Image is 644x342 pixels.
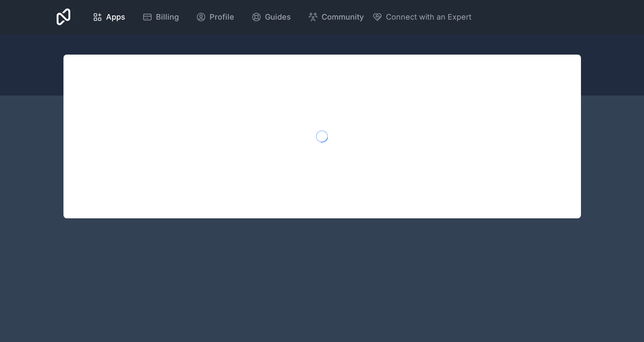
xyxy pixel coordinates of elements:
a: Apps [86,8,132,26]
span: Billing [156,11,179,23]
button: Connect with an Expert [372,11,471,23]
a: Community [301,8,371,26]
span: Guides [265,11,291,23]
span: Community [322,11,364,23]
a: Guides [244,8,298,26]
span: Connect with an Expert [386,11,471,23]
span: Apps [106,11,125,23]
a: Profile [189,8,241,26]
span: Profile [210,11,234,23]
a: Billing [135,8,186,26]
